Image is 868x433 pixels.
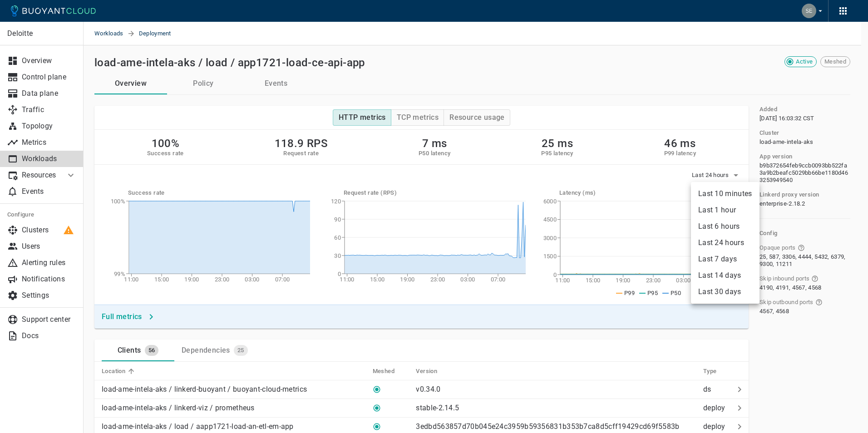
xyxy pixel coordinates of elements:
[691,235,759,251] li: Last 24 hours
[691,267,759,284] li: Last 14 days
[691,251,759,267] li: Last 7 days
[691,202,759,218] li: Last 1 hour
[691,284,759,300] li: Last 30 days
[691,186,759,202] li: Last 10 minutes
[691,218,759,235] li: Last 6 hours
